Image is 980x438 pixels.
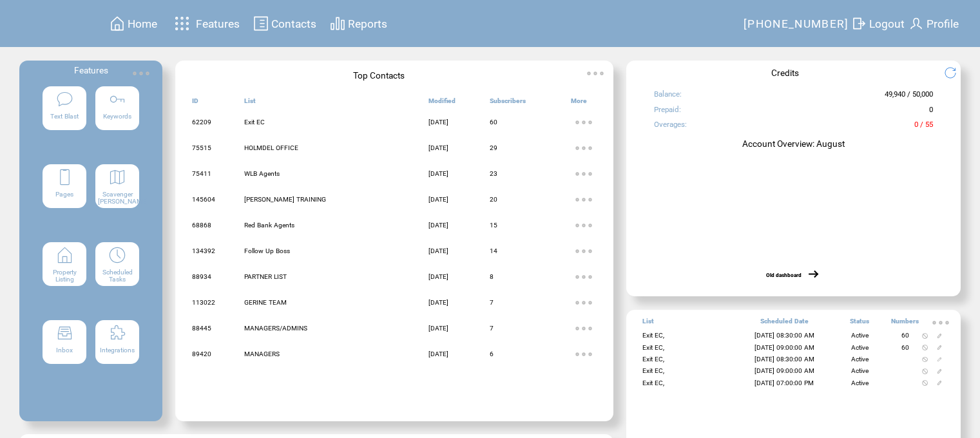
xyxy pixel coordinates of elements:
[192,97,198,110] span: ID
[571,290,597,316] img: ellypsis.svg
[271,17,316,30] span: Contacts
[428,273,448,280] span: [DATE]
[642,379,664,386] span: Exit EC,
[108,14,159,33] a: Home
[100,347,135,354] span: Integrations
[56,168,74,186] img: landing-pages.svg
[571,187,597,213] img: ellypsis.svg
[869,17,905,30] span: Logout
[928,310,954,336] img: ellypsis.svg
[937,357,943,363] img: edit.svg
[642,367,664,374] span: Exit EC,
[171,13,193,34] img: features.svg
[348,17,387,30] span: Reports
[849,14,907,33] a: Logout
[192,196,215,203] span: 145604
[55,191,73,198] span: Pages
[244,170,280,177] span: WLB Agents
[571,135,597,161] img: ellypsis.svg
[56,246,74,264] img: property-listing.svg
[490,144,497,151] span: 29
[196,17,240,30] span: Features
[901,332,909,339] span: 60
[851,344,869,351] span: Active
[253,15,269,32] img: contacts.svg
[851,379,869,386] span: Active
[50,113,79,120] span: Text Blast
[571,161,597,187] img: ellypsis.svg
[244,222,294,229] span: Red Bank Agents
[851,332,869,339] span: Active
[244,325,307,332] span: MANAGERS/ADMINS
[490,350,494,357] span: 6
[851,367,869,374] span: Active
[110,15,125,32] img: home.svg
[128,17,157,30] span: Home
[428,299,448,306] span: [DATE]
[571,238,597,264] img: ellypsis.svg
[744,17,849,30] span: [PHONE_NUMBER]
[922,345,928,350] img: notallowed.svg
[922,333,928,339] img: notallowed.svg
[428,119,448,126] span: [DATE]
[907,14,961,33] a: Profile
[754,379,814,386] span: [DATE] 07:00:00 PM
[914,120,933,135] span: 0 / 55
[192,299,215,306] span: 113022
[56,90,74,108] img: text-blast.svg
[490,325,494,332] span: 7
[192,222,211,229] span: 68868
[192,247,215,254] span: 134392
[328,14,389,33] a: Reports
[192,144,211,151] span: 75515
[490,222,497,229] span: 15
[353,70,405,81] span: Top Contacts
[908,15,924,32] img: profile.svg
[244,273,287,280] span: PARTNER LIST
[571,341,597,367] img: ellypsis.svg
[490,119,497,126] span: 60
[43,164,86,234] a: Pages
[490,196,497,203] span: 20
[937,380,943,386] img: edit.svg
[771,68,799,78] span: Credits
[43,86,86,156] a: Text Blast
[654,120,687,135] span: Overages:
[571,213,597,238] img: ellypsis.svg
[642,332,664,339] span: Exit EC,
[95,320,139,390] a: Integrations
[885,90,933,104] span: 49,940 / 50,000
[654,105,681,120] span: Prepaid:
[428,325,448,332] span: [DATE]
[490,273,494,280] span: 8
[192,325,211,332] span: 88445
[102,269,133,283] span: Scheduled Tasks
[754,367,814,374] span: [DATE] 09:00:00 AM
[428,144,448,151] span: [DATE]
[244,350,280,357] span: MANAGERS
[74,65,108,75] span: Features
[108,246,126,264] img: scheduled-tasks.svg
[490,97,526,110] span: Subscribers
[851,356,869,363] span: Active
[642,344,664,351] span: Exit EC,
[428,222,448,229] span: [DATE]
[128,61,154,86] img: ellypsis.svg
[428,170,448,177] span: [DATE]
[922,357,928,363] img: notallowed.svg
[929,105,933,120] span: 0
[891,318,919,330] span: Numbers
[95,242,139,312] a: Scheduled Tasks
[754,344,814,351] span: [DATE] 09:00:00 AM
[654,90,682,104] span: Balance:
[428,97,456,110] span: Modified
[571,264,597,290] img: ellypsis.svg
[642,356,664,363] span: Exit EC,
[95,86,139,156] a: Keywords
[330,15,345,32] img: chart.svg
[766,272,802,278] a: Old dashboard
[937,345,943,350] img: edit.svg
[192,350,211,357] span: 89420
[642,318,654,330] span: List
[937,368,943,374] img: edit.svg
